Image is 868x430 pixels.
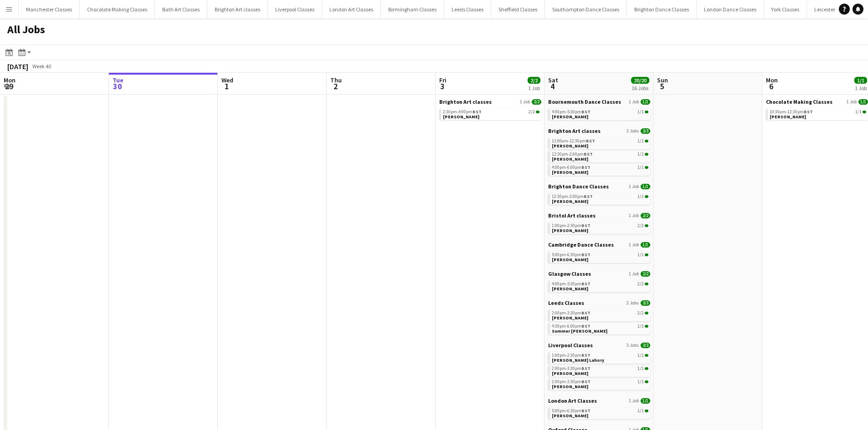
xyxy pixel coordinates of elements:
[552,198,588,204] span: Tamryn-lee Rickelton
[641,398,650,404] span: 1/1
[548,183,650,212] div: Brighton Dance Classes1 Job1/112:30pm-2:00pmBST1/1[PERSON_NAME]
[548,241,614,248] span: Cambridge Dance Classes
[581,323,591,329] span: BST
[520,99,530,105] span: 1 Job
[770,110,813,114] span: 10:30am-12:30pm
[552,408,648,418] a: 5:00pm-6:30pmBST1/1[PERSON_NAME]
[552,253,591,257] span: 5:00pm-6:30pm
[552,384,588,390] span: Nicole Beeston
[854,77,867,84] span: 1/1
[657,76,668,84] span: Sun
[637,165,644,170] span: 1/1
[552,352,648,363] a: 1:00pm-2:30pmBST1/1[PERSON_NAME] Lahory
[632,85,649,91] div: 16 Jobs
[548,98,650,105] a: Bournemouth Dance Classes1 Job1/1
[552,379,648,389] a: 2:00pm-3:30pmBST1/1[PERSON_NAME]
[4,76,15,84] span: Mon
[552,282,591,286] span: 4:00pm-5:30pm
[548,98,621,105] span: Bournemouth Dance Classes
[641,99,650,105] span: 1/1
[552,164,648,175] a: 4:00pm-6:00pmBST1/1[PERSON_NAME]
[548,127,650,183] div: Brighton Art classes3 Jobs3/311:00am-12:30pmBST1/1[PERSON_NAME]12:30pm-2:00pmBST1/1[PERSON_NAME]4...
[548,212,650,241] div: Bristol Art classes1 Job2/21:00pm-2:30pmBST2/2[PERSON_NAME]
[113,76,123,84] span: Tue
[581,408,591,414] span: BST
[548,342,650,349] a: Liverpool Classes3 Jobs3/3
[581,281,591,287] span: BST
[641,184,650,189] span: 1/1
[552,310,648,320] a: 2:00pm-3:30pmBST2/2[PERSON_NAME]
[552,315,588,321] span: Beth Nicholson
[491,0,545,18] button: Sheffield Classes
[552,152,593,157] span: 12:30pm-2:00pm
[155,0,207,18] button: Bath Art Classes
[656,81,668,91] span: 5
[641,271,650,277] span: 2/2
[629,398,639,404] span: 1 Job
[552,409,591,413] span: 5:00pm-6:30pm
[7,62,28,71] div: [DATE]
[548,241,650,248] a: Cambridge Dance Classes1 Job1/1
[548,397,650,426] div: London Art Classes1 Job1/15:00pm-6:30pmBST1/1[PERSON_NAME]
[645,325,648,328] span: 1/1
[330,76,342,84] span: Thu
[80,0,155,18] button: Chocolate Making Classes
[586,138,595,144] span: BST
[552,370,588,376] span: Lynsey Brown
[552,366,591,371] span: 2:00pm-3:30pm
[765,81,778,91] span: 6
[637,194,644,199] span: 1/1
[552,109,648,119] a: 4:00pm-5:30pmBST1/1[PERSON_NAME]
[645,253,648,256] span: 1/1
[329,81,342,91] span: 2
[645,140,648,142] span: 1/1
[637,253,644,257] span: 1/1
[629,99,639,105] span: 1 Job
[581,365,591,371] span: BST
[322,0,381,18] button: London Art Classes
[766,76,778,84] span: Mon
[552,143,588,149] span: Bethany Spencer
[548,270,650,299] div: Glasgow Classes1 Job2/24:00pm-5:30pmBST2/2[PERSON_NAME]
[548,76,558,84] span: Sat
[581,310,591,316] span: BST
[548,299,650,306] a: Leeds Classes2 Jobs3/3
[645,111,648,113] span: 1/1
[548,127,650,134] a: Brighton Art classes3 Jobs3/3
[645,166,648,169] span: 1/1
[552,328,607,334] span: Summer McGibbon
[547,81,558,91] span: 4
[552,286,588,292] span: Kristie Lees
[645,410,648,412] span: 1/1
[548,270,650,277] a: Glasgow Classes1 Job2/2
[548,183,650,190] a: Brighton Dance Classes1 Job1/1
[548,270,591,277] span: Glasgow Classes
[766,98,868,122] div: Chocolate Making Classes1 Job1/110:30am-12:30pmBST1/1[PERSON_NAME]
[581,223,591,228] span: BST
[637,311,644,315] span: 2/2
[548,212,596,219] span: Bristol Art classes
[473,109,482,115] span: BST
[30,63,53,70] span: Week 40
[548,241,650,270] div: Cambridge Dance Classes1 Job1/15:00pm-6:30pmBST1/1[PERSON_NAME]
[641,213,650,218] span: 2/2
[855,110,862,114] span: 1/1
[764,0,807,18] button: York Classes
[581,252,591,258] span: BST
[770,114,806,120] span: Will Hughes
[268,0,322,18] button: Liverpool Classes
[552,165,591,170] span: 4:00pm-6:00pm
[581,352,591,358] span: BST
[766,98,868,105] a: Chocolate Making Classes1 Job1/1
[552,353,591,358] span: 1:00pm-2:30pm
[641,242,650,248] span: 1/1
[645,283,648,285] span: 2/2
[645,224,648,227] span: 2/2
[581,379,591,384] span: BST
[627,300,639,306] span: 2 Jobs
[637,110,644,114] span: 1/1
[438,81,447,91] span: 3
[807,0,861,18] button: Leicester Classes
[548,397,650,404] a: London Art Classes1 Job1/1
[548,98,650,127] div: Bournemouth Dance Classes1 Job1/14:00pm-5:30pmBST1/1[PERSON_NAME]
